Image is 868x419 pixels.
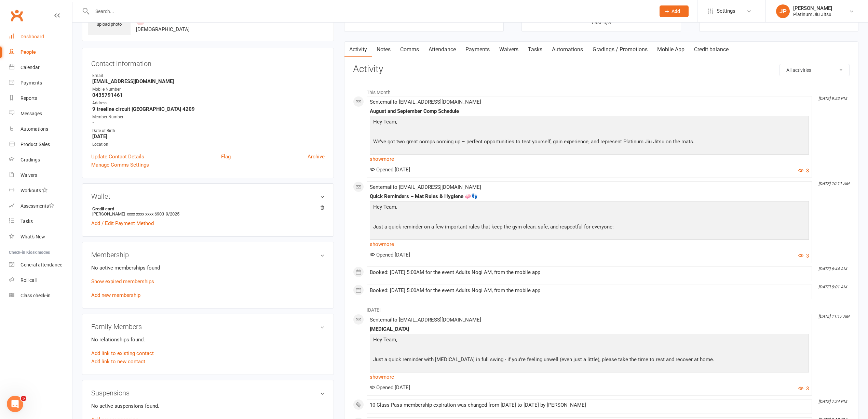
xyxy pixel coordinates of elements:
[461,42,494,57] a: Payments
[91,153,144,161] a: Update Contact Details
[9,257,72,273] a: General attendance kiosk mode
[370,108,809,114] div: August and September Comp Schedule
[9,44,72,60] a: People
[793,11,832,17] div: Platinum Jiu Jitsu
[370,402,809,408] div: 10 Class Pass membership expiration was changed from [DATE] to [DATE] by [PERSON_NAME]
[370,184,481,190] span: Sent email to [EMAIL_ADDRESS][DOMAIN_NAME]
[146,18,193,24] span: Cancelled member
[92,128,325,134] div: Date of Birth
[353,64,850,75] h3: Activity
[91,57,325,67] h3: Contact information
[21,157,40,162] div: Gradings
[660,5,689,17] button: Add
[221,153,231,161] a: Flag
[91,389,325,397] h3: Suspensions
[21,203,54,209] div: Assessments
[9,288,72,303] a: Class kiosk mode
[92,92,325,98] strong: 0435791461
[92,206,321,211] strong: Credit card
[91,278,154,285] a: Show expired memberships
[547,42,588,57] a: Automations
[9,183,72,198] a: Workouts
[90,6,651,16] input: Search...
[91,264,325,272] p: No active memberships found
[9,152,72,168] a: Gradings
[21,277,37,283] div: Roll call
[798,167,809,175] button: 3
[371,118,807,128] p: Hey Team,
[717,3,735,19] span: Settings
[21,80,42,86] div: Payments
[9,229,72,245] a: What's New
[652,42,689,57] a: Mobile App
[818,314,849,319] i: [DATE] 11:17 AM
[9,106,72,121] a: Messages
[21,172,37,178] div: Waivers
[92,100,325,106] div: Address
[371,223,807,233] p: Just a quick reminder on a few important rules that keep the gym clean, safe, and respectful for ...
[21,293,51,298] div: Class check-in
[818,399,847,404] i: [DATE] 7:24 PM
[370,372,809,382] a: show more
[21,188,41,193] div: Workouts
[92,73,325,79] div: Email
[395,42,424,57] a: Comms
[818,181,849,186] i: [DATE] 10:11 AM
[523,42,547,57] a: Tasks
[7,396,23,412] iframe: Intercom live chat
[9,29,72,44] a: Dashboard
[494,42,523,57] a: Waivers
[370,326,809,332] div: [MEDICAL_DATA]
[818,285,847,289] i: [DATE] 5:01 AM
[9,91,72,106] a: Reports
[21,219,33,224] div: Tasks
[21,95,37,101] div: Reports
[136,26,190,32] span: [DEMOGRAPHIC_DATA]
[9,137,72,152] a: Product Sales
[370,167,410,173] span: Opened [DATE]
[91,251,325,259] h3: Membership
[370,99,481,105] span: Sent email to [EMAIL_ADDRESS][DOMAIN_NAME]
[371,336,807,345] p: Hey Team,
[92,106,325,112] strong: 9 treeline circuit [GEOGRAPHIC_DATA] 4209
[91,357,145,366] a: Add link to new contact
[92,141,325,148] div: Location
[798,384,809,393] button: 3
[371,355,807,365] p: Just a quick reminder with [MEDICAL_DATA] in full swing - if you're feeling unwell (even just a l...
[92,120,325,126] strong: -
[21,111,42,116] div: Messages
[91,323,325,330] h3: Family Members
[91,193,325,200] h3: Wallet
[370,252,410,258] span: Opened [DATE]
[21,34,44,39] div: Dashboard
[91,349,154,357] a: Add link to existing contact
[308,153,325,161] a: Archive
[21,65,40,70] div: Calendar
[91,161,149,169] a: Manage Comms Settings
[9,198,72,214] a: Assessments
[91,336,325,344] p: No relationships found.
[166,211,179,217] span: 9/2025
[8,7,25,24] a: Clubworx
[92,133,325,140] strong: [DATE]
[9,60,72,75] a: Calendar
[353,303,850,314] li: [DATE]
[371,203,807,213] p: Hey Team,
[372,42,395,57] a: Notes
[370,154,809,164] a: show more
[798,252,809,260] button: 3
[370,194,809,199] div: Quick Reminders – Mat Rules & Hygiene 🧼👣
[92,114,325,120] div: Member Number
[91,205,325,218] li: [PERSON_NAME]
[21,142,50,147] div: Product Sales
[370,317,481,323] span: Sent email to [EMAIL_ADDRESS][DOMAIN_NAME]
[371,138,807,147] p: We’ve got two great comps coming up – perfect opportunities to test yourself, gain experience, an...
[91,402,325,410] p: No active suspensions found.
[91,219,154,227] a: Add / Edit Payment Method
[21,262,62,267] div: General attendance
[21,126,48,132] div: Automations
[91,292,140,298] a: Add new membership
[9,121,72,137] a: Automations
[9,273,72,288] a: Roll call
[9,168,72,183] a: Waivers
